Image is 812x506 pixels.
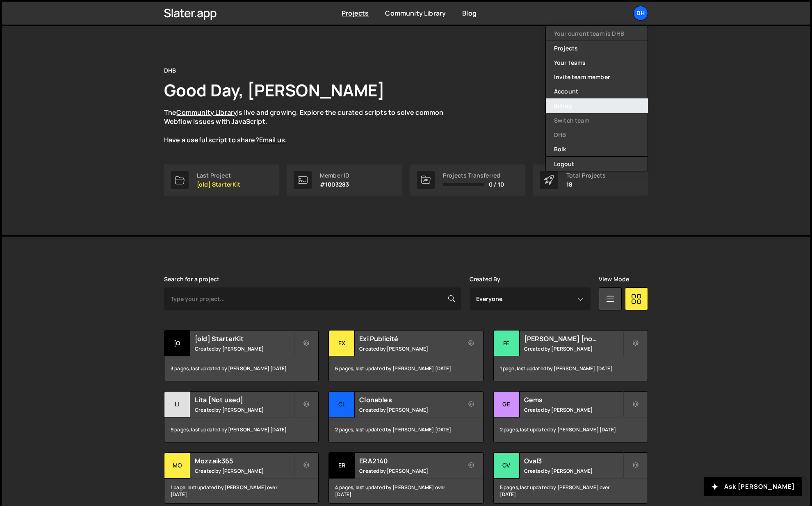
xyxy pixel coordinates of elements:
[328,452,483,504] a: ER ERA2140 Created by [PERSON_NAME] 4 pages, last updated by [PERSON_NAME] over [DATE]
[164,391,319,442] a: Li Lita [Not used] Created by [PERSON_NAME] 9 pages, last updated by [PERSON_NAME] [DATE]
[259,135,285,144] a: Email us
[385,9,446,18] a: Community Library
[164,66,176,75] div: DHB
[359,345,458,352] small: Created by [PERSON_NAME]
[164,330,319,381] a: [o [old] StarterKit Created by [PERSON_NAME] 3 pages, last updated by [PERSON_NAME] [DATE]
[359,395,458,404] h2: Clonables
[329,330,355,356] div: Ex
[195,456,294,465] h2: Mozzaik365
[197,172,241,179] div: Last Project
[195,467,294,474] small: Created by [PERSON_NAME]
[329,479,483,503] div: 4 pages, last updated by [PERSON_NAME] over [DATE]
[493,391,648,442] a: Ge Gems Created by [PERSON_NAME] 2 pages, last updated by [PERSON_NAME] [DATE]
[524,406,623,413] small: Created by [PERSON_NAME]
[320,181,349,188] p: #1003283
[329,392,355,417] div: Cl
[164,452,319,504] a: Mo Mozzaik365 Created by [PERSON_NAME] 1 page, last updated by [PERSON_NAME] over [DATE]
[546,157,648,171] button: Logout
[176,108,237,117] a: Community Library
[524,334,623,343] h2: [PERSON_NAME] [not used]
[164,108,459,145] p: The is live and growing. Explore the curated scripts to solve common Webflow issues with JavaScri...
[633,6,648,21] a: DH
[164,330,190,356] div: [o
[493,330,648,381] a: FE [PERSON_NAME] [not used] Created by [PERSON_NAME] 1 page, last updated by [PERSON_NAME] [DATE]
[164,276,219,283] label: Search for a project
[359,456,458,465] h2: ERA2140
[197,181,241,188] p: [old] StarterKit
[566,172,606,179] div: Total Projects
[494,479,648,503] div: 5 pages, last updated by [PERSON_NAME] over [DATE]
[546,142,648,156] a: Bolk
[524,456,623,465] h2: Oval3
[359,334,458,343] h2: Exi Publicité
[462,9,477,18] a: Blog
[546,84,648,98] a: Account
[494,356,648,381] div: 1 page, last updated by [PERSON_NAME] [DATE]
[546,70,648,84] a: Invite team member
[195,406,294,413] small: Created by [PERSON_NAME]
[164,79,385,101] h1: Good Day, [PERSON_NAME]
[524,345,623,352] small: Created by [PERSON_NAME]
[546,41,648,55] a: Projects
[359,406,458,413] small: Created by [PERSON_NAME]
[195,334,294,343] h2: [old] StarterKit
[164,453,190,479] div: Mo
[164,417,318,442] div: 9 pages, last updated by [PERSON_NAME] [DATE]
[704,477,802,496] button: Ask [PERSON_NAME]
[328,330,483,381] a: Ex Exi Publicité Created by [PERSON_NAME] 6 pages, last updated by [PERSON_NAME] [DATE]
[164,356,318,381] div: 3 pages, last updated by [PERSON_NAME] [DATE]
[329,356,483,381] div: 6 pages, last updated by [PERSON_NAME] [DATE]
[494,453,520,479] div: Ov
[599,276,629,283] label: View Mode
[524,395,623,404] h2: Gems
[320,172,349,179] div: Member ID
[494,417,648,442] div: 2 pages, last updated by [PERSON_NAME] [DATE]
[164,287,461,310] input: Type your project...
[342,9,369,18] a: Projects
[493,452,648,504] a: Ov Oval3 Created by [PERSON_NAME] 5 pages, last updated by [PERSON_NAME] over [DATE]
[359,467,458,474] small: Created by [PERSON_NAME]
[494,392,520,417] div: Ge
[443,172,504,179] div: Projects Transferred
[329,453,355,479] div: ER
[195,345,294,352] small: Created by [PERSON_NAME]
[164,164,279,196] a: Last Project [old] StarterKit
[328,391,483,442] a: Cl Clonables Created by [PERSON_NAME] 2 pages, last updated by [PERSON_NAME] [DATE]
[546,98,648,113] a: Billing
[566,181,606,188] p: 18
[164,392,190,417] div: Li
[524,467,623,474] small: Created by [PERSON_NAME]
[494,330,520,356] div: FE
[164,479,318,503] div: 1 page, last updated by [PERSON_NAME] over [DATE]
[195,395,294,404] h2: Lita [Not used]
[489,181,504,188] span: 0 / 10
[329,417,483,442] div: 2 pages, last updated by [PERSON_NAME] [DATE]
[470,276,501,283] label: Created By
[546,55,648,70] a: Your Teams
